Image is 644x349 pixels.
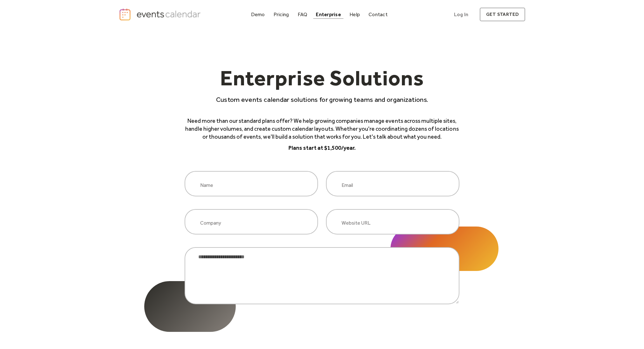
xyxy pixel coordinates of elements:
a: Demo [248,10,268,19]
div: Contact [369,13,388,16]
a: get started [480,8,525,21]
a: Pricing [271,10,292,19]
div: Pricing [274,13,289,16]
a: Log In [448,8,475,21]
iframe: reCAPTCHA [274,317,370,342]
div: Demo [251,13,265,16]
h1: Enterprise Solutions [185,67,459,95]
div: Help [349,13,360,16]
a: Enterprise [313,10,343,19]
div: Enterprise [316,13,341,16]
a: Contact [366,10,390,19]
div: FAQ [298,13,308,16]
p: Plans start at $1,500/year. [185,144,459,152]
p: Custom events calendar solutions for growing teams and organizations. [185,95,459,104]
a: FAQ [295,10,310,19]
p: Need more than our standard plans offer? We help growing companies manage events across multiple ... [185,117,459,141]
a: Help [347,10,363,19]
a: home [119,8,203,21]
